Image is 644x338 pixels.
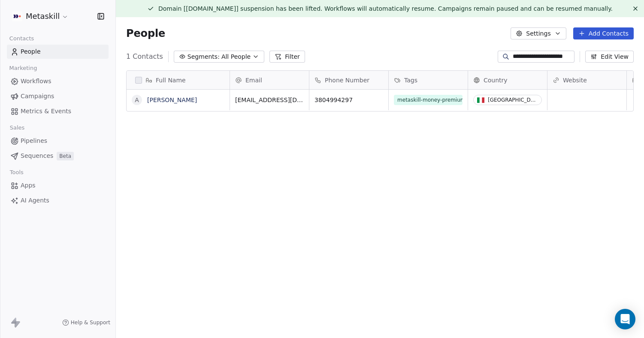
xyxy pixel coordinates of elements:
div: Country [468,71,547,89]
span: AI Agents [21,196,49,205]
div: Website [547,71,626,89]
a: Metrics & Events [7,104,109,118]
span: Phone Number [325,76,369,84]
span: 1 Contacts [126,51,163,62]
span: 3804994297 [314,96,383,104]
div: Phone Number [309,71,388,89]
a: People [7,45,109,59]
a: Apps [7,178,109,193]
span: Email [245,76,262,84]
span: Pipelines [21,136,47,145]
a: Pipelines [7,134,109,148]
button: Add Contacts [573,27,634,39]
a: [PERSON_NAME] [147,97,197,103]
span: Beta [57,152,74,160]
span: Domain [[DOMAIN_NAME]] suspension has been lifted. Workflows will automatically resume. Campaigns... [158,5,613,12]
span: Full Name [156,76,186,84]
span: Tools [6,166,27,179]
span: Metrics & Events [21,107,71,116]
div: Tags [389,71,468,89]
span: Tags [404,76,417,84]
span: Website [563,76,587,84]
span: Campaigns [21,92,54,101]
button: Filter [269,51,305,63]
span: People [21,47,41,56]
span: Sequences [21,151,53,160]
div: Email [230,71,309,89]
a: Help & Support [62,319,110,326]
span: [EMAIL_ADDRESS][DOMAIN_NAME] [235,96,304,104]
button: Edit View [585,51,634,63]
span: Metaskill [26,11,60,22]
div: A [135,96,139,105]
div: Open Intercom Messenger [615,309,635,329]
a: SequencesBeta [7,149,109,163]
span: Marketing [6,62,41,75]
a: Campaigns [7,89,109,103]
span: Apps [21,181,36,190]
a: AI Agents [7,193,109,208]
span: Sales [6,121,28,134]
a: Workflows [7,74,109,88]
span: People [126,27,165,40]
span: Country [484,76,508,84]
div: [GEOGRAPHIC_DATA] [488,97,538,103]
span: Help & Support [71,319,110,326]
span: Contacts [6,32,38,45]
span: All People [221,52,251,61]
span: metaskill-money-premium [394,95,463,105]
img: AVATAR%20METASKILL%20-%20Colori%20Positivo.png [12,11,22,21]
div: Full Name [127,71,230,89]
button: Settings [511,27,566,39]
span: Workflows [21,77,51,86]
span: Segments: [187,52,220,61]
button: Metaskill [10,9,70,24]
